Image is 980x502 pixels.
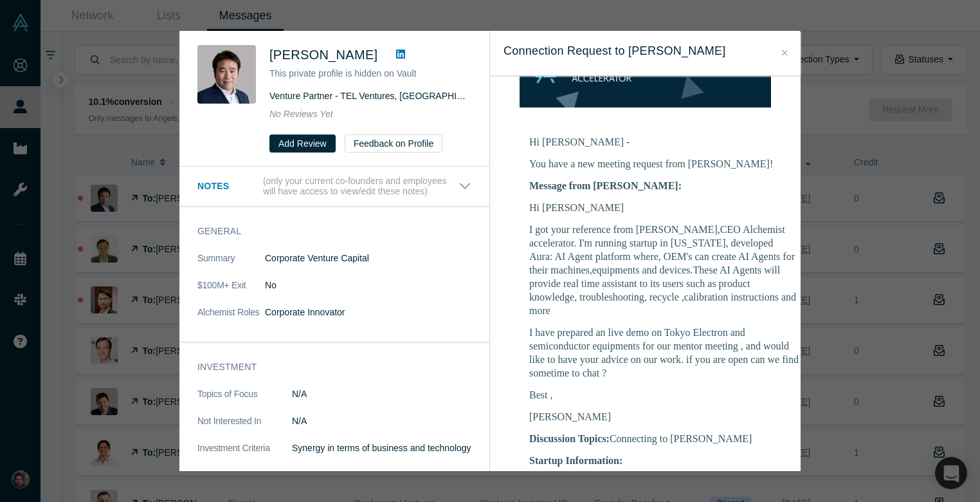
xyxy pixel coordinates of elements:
button: Close [778,46,792,60]
p: You have a new meeting request from [PERSON_NAME]! [529,157,799,171]
dd: No [265,279,471,292]
p: [PERSON_NAME] [529,410,799,423]
p: I have prepared an live demo on Tokyo Electron and semiconductor equipments for our mentor meetin... [529,326,799,380]
h3: Connection Request to [PERSON_NAME] [504,42,787,60]
p: This private profile is hidden on Vault [269,67,471,80]
h3: General [197,225,453,238]
p: Best , [529,388,799,402]
button: Feedback on Profile [345,135,443,153]
dt: Investment Criteria [197,442,292,469]
dd: N/A [292,387,471,401]
span: [PERSON_NAME] [269,48,377,62]
p: Hi [PERSON_NAME] - [529,135,799,149]
b: Startup Information: [529,455,622,466]
dd: N/A [292,414,471,428]
button: Notes (only your current co-founders and employees will have access to view/edit these notes) [197,176,471,198]
dt: Not Interested In [197,414,292,442]
dt: Topics of Focus [197,387,292,414]
p: Corporate Venture Capital [265,252,471,265]
b: Message from [PERSON_NAME]: [529,180,682,191]
span: No Reviews Yet [269,109,333,119]
dt: $100M+ Exit [197,279,265,306]
button: Add Review [269,135,336,153]
h3: Notes [197,180,260,193]
p: Hi [PERSON_NAME] [529,201,799,214]
b: Discussion Topics: [529,433,610,444]
span: Venture Partner - TEL Ventures, [GEOGRAPHIC_DATA] Electron [269,91,529,101]
dd: Corporate Innovator [265,306,471,319]
p: Synergy in terms of business and technology [292,442,471,455]
img: Todd Mihara's Profile Image [197,45,256,104]
dt: Alchemist Roles [197,306,265,333]
p: I got your reference from [PERSON_NAME],CEO Alchemist accelerator. I'm running startup in [US_STA... [529,223,799,317]
dt: Summary [197,252,265,279]
p: Connecting to [PERSON_NAME] [529,432,799,445]
h3: Investment [197,360,453,374]
p: (only your current co-founders and employees will have access to view/edit these notes) [263,176,458,198]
